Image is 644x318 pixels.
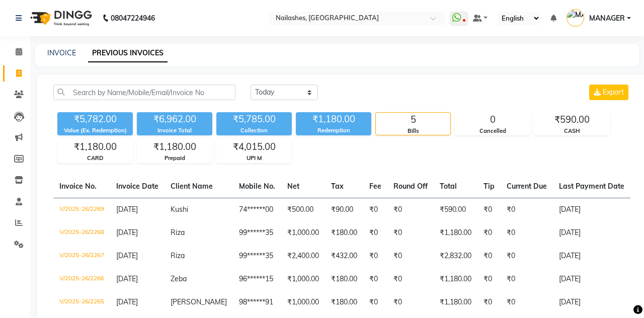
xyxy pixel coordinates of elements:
[116,251,138,260] span: [DATE]
[116,182,158,191] span: Invoice Date
[501,221,553,245] td: ₹0
[501,245,553,268] td: ₹0
[53,85,235,100] input: Search by Name/Mobile/Email/Invoice No
[239,182,275,191] span: Mobile No.
[589,85,628,100] button: Export
[440,182,457,191] span: Total
[217,154,291,163] div: UPI M
[53,245,110,268] td: V/2025-26/2267
[216,112,292,126] div: ₹5,785.00
[325,221,363,245] td: ₹180.00
[477,245,501,268] td: ₹0
[171,297,227,306] span: [PERSON_NAME]
[296,112,371,126] div: ₹1,180.00
[325,268,363,291] td: ₹180.00
[553,221,630,245] td: [DATE]
[369,182,381,191] span: Fee
[387,291,434,314] td: ₹0
[171,205,188,214] span: Kushi
[501,198,553,221] td: ₹0
[171,274,187,283] span: Zeba
[363,198,387,221] td: ₹0
[57,126,133,135] div: Value (Ex. Redemption)
[363,268,387,291] td: ₹0
[171,251,185,260] span: Riza
[116,228,138,237] span: [DATE]
[553,245,630,268] td: [DATE]
[535,127,609,135] div: CASH
[216,126,292,135] div: Collection
[376,127,450,135] div: Bills
[111,4,155,32] b: 08047224946
[287,182,299,191] span: Net
[434,291,477,314] td: ₹1,180.00
[559,182,624,191] span: Last Payment Date
[484,182,495,191] span: Tip
[281,291,325,314] td: ₹1,000.00
[589,13,625,24] span: MANAGER
[137,140,212,154] div: ₹1,180.00
[553,291,630,314] td: [DATE]
[53,291,110,314] td: V/2025-26/2265
[477,268,501,291] td: ₹0
[363,291,387,314] td: ₹0
[26,4,95,32] img: logo
[325,245,363,268] td: ₹432.00
[281,245,325,268] td: ₹2,400.00
[325,291,363,314] td: ₹180.00
[296,126,371,135] div: Redemption
[455,127,530,135] div: Cancelled
[58,154,132,163] div: CARD
[393,182,428,191] span: Round Off
[137,126,212,135] div: Invoice Total
[88,44,168,62] a: PREVIOUS INVOICES
[53,198,110,221] td: V/2025-26/2269
[59,182,97,191] span: Invoice No.
[553,198,630,221] td: [DATE]
[47,48,76,57] a: INVOICE
[501,268,553,291] td: ₹0
[434,268,477,291] td: ₹1,180.00
[281,198,325,221] td: ₹500.00
[477,221,501,245] td: ₹0
[331,182,344,191] span: Tax
[53,268,110,291] td: V/2025-26/2266
[603,88,624,97] span: Export
[376,113,450,127] div: 5
[387,268,434,291] td: ₹0
[116,297,138,306] span: [DATE]
[535,113,609,127] div: ₹590.00
[116,274,138,283] span: [DATE]
[116,205,138,214] span: [DATE]
[387,198,434,221] td: ₹0
[501,291,553,314] td: ₹0
[281,268,325,291] td: ₹1,000.00
[137,154,212,163] div: Prepaid
[455,113,530,127] div: 0
[58,140,132,154] div: ₹1,180.00
[171,228,185,237] span: Riza
[434,198,477,221] td: ₹590.00
[387,221,434,245] td: ₹0
[325,198,363,221] td: ₹90.00
[434,245,477,268] td: ₹2,832.00
[281,221,325,245] td: ₹1,000.00
[137,112,212,126] div: ₹6,962.00
[171,182,213,191] span: Client Name
[363,221,387,245] td: ₹0
[567,9,584,27] img: MANAGER
[57,112,133,126] div: ₹5,782.00
[434,221,477,245] td: ₹1,180.00
[217,140,291,154] div: ₹4,015.00
[477,198,501,221] td: ₹0
[53,221,110,245] td: V/2025-26/2268
[363,245,387,268] td: ₹0
[477,291,501,314] td: ₹0
[507,182,547,191] span: Current Due
[553,268,630,291] td: [DATE]
[387,245,434,268] td: ₹0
